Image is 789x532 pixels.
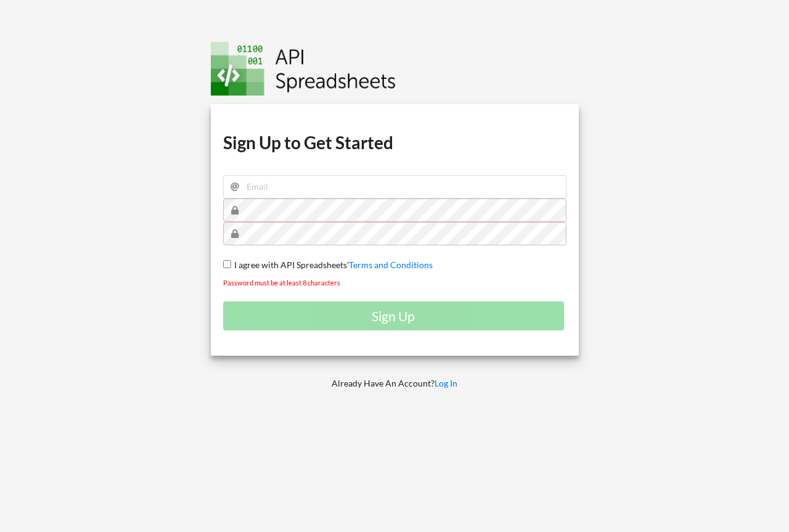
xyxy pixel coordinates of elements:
[223,131,566,153] h1: Sign Up to Get Started
[223,175,566,198] input: Email
[223,279,340,287] small: Password must be at least 8 characters
[202,377,587,390] p: Already Have An Account?
[231,260,349,270] span: I agree with API Spreadsheets'
[435,378,457,388] a: Log In
[211,42,396,96] img: Logo.png
[349,260,433,270] a: Terms and Conditions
